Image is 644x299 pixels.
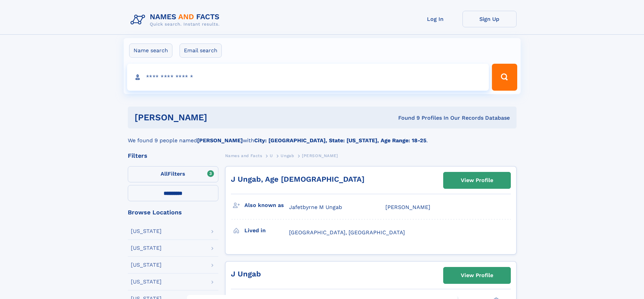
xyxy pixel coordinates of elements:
a: J Ungab, Age [DEMOGRAPHIC_DATA] [231,175,364,183]
button: Search Button [492,64,517,91]
b: City: [GEOGRAPHIC_DATA], State: [US_STATE], Age Range: 18-25 [254,137,426,144]
div: View Profile [461,268,493,283]
span: [PERSON_NAME] [385,204,430,210]
span: U [270,153,273,158]
div: View Profile [461,173,493,188]
a: Sign Up [462,11,517,27]
h1: [PERSON_NAME] [135,113,303,122]
span: Jafetbyrne M Ungab [289,204,342,210]
a: View Profile [444,267,510,283]
a: View Profile [444,172,510,188]
input: search input [127,64,489,91]
label: Name search [129,43,172,58]
h3: Also known as [244,200,289,211]
a: Log In [408,11,462,27]
div: [US_STATE] [131,279,162,285]
div: [US_STATE] [131,229,162,234]
div: Filters [128,153,218,159]
span: [PERSON_NAME] [302,153,338,158]
a: U [270,151,273,160]
a: Ungab [281,151,294,160]
div: [US_STATE] [131,245,162,251]
b: [PERSON_NAME] [197,137,243,144]
label: Email search [180,43,222,58]
h3: Lived in [244,225,289,236]
a: J Ungab [231,270,261,278]
img: Logo Names and Facts [128,11,225,29]
span: [GEOGRAPHIC_DATA], [GEOGRAPHIC_DATA] [289,229,405,236]
div: We found 9 people named with . [128,128,517,145]
div: Browse Locations [128,209,218,215]
a: Names and Facts [225,151,262,160]
label: Filters [128,166,218,182]
div: [US_STATE] [131,262,162,268]
span: Ungab [281,153,294,158]
span: All [161,171,168,177]
div: Found 9 Profiles In Our Records Database [303,114,510,122]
